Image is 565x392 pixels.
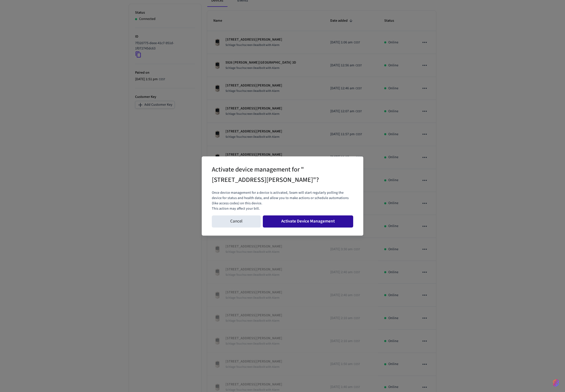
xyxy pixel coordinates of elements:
img: SeamLogoGradient.69752ec5.svg [553,379,559,387]
button: Cancel [212,215,261,228]
h2: Activate device management for "[STREET_ADDRESS][PERSON_NAME]"? [212,162,339,188]
p: This action may affect your bill. [212,206,353,211]
p: Once device management for a device is activated, Seam will start regularly polling the device fo... [212,190,353,206]
button: Activate Device Management [263,215,353,228]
